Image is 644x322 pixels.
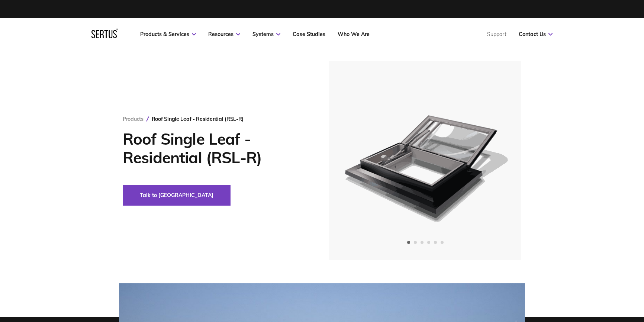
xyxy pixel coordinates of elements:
[487,31,506,38] a: Support
[427,241,430,244] span: Go to slide 4
[208,31,240,38] a: Resources
[123,185,231,206] button: Talk to [GEOGRAPHIC_DATA]
[123,116,144,122] a: Products
[293,31,325,38] a: Case Studies
[441,241,444,244] span: Go to slide 6
[252,31,280,38] a: Systems
[421,241,424,244] span: Go to slide 3
[414,241,417,244] span: Go to slide 2
[123,130,307,167] h1: Roof Single Leaf - Residential (RSL-R)
[140,31,196,38] a: Products & Services
[338,31,370,38] a: Who We Are
[434,241,437,244] span: Go to slide 5
[519,31,553,38] a: Contact Us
